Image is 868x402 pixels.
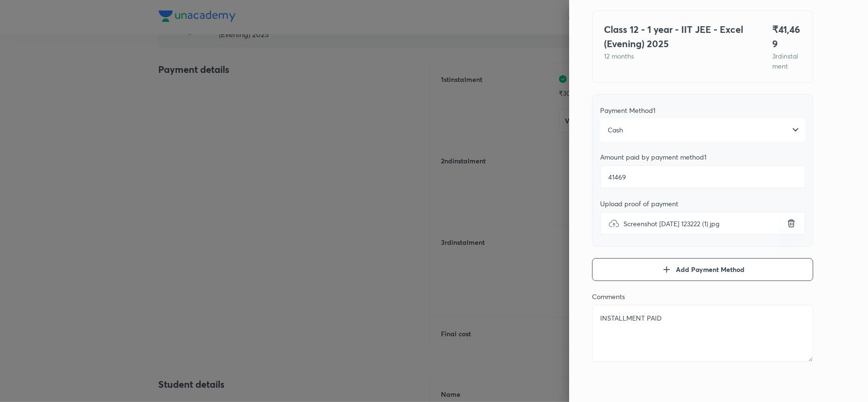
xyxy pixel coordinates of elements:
img: upload [608,218,620,229]
div: Amount paid by payment method 1 [600,153,805,161]
div: Upload proof of payment [600,200,805,208]
p: 3 rd instalment [772,51,801,71]
p: 12 months [604,51,749,61]
span: Screenshot [DATE] 123222 (1).jpg [623,219,719,229]
div: Payment Method 1 [600,106,805,115]
input: Add amount [600,165,805,188]
textarea: INSTALLMENT PAID [592,305,813,362]
h4: Class 12 - 1 year - IIT JEE - Excel (Evening) 2025 [604,22,749,51]
h4: ₹ 41,469 [772,22,801,51]
button: uploadScreenshot [DATE] 123222 (1).jpg [782,216,797,231]
div: Comments [592,292,813,301]
span: Add Payment Method [676,265,745,274]
button: Add Payment Method [592,258,813,281]
span: Cash [608,125,623,135]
